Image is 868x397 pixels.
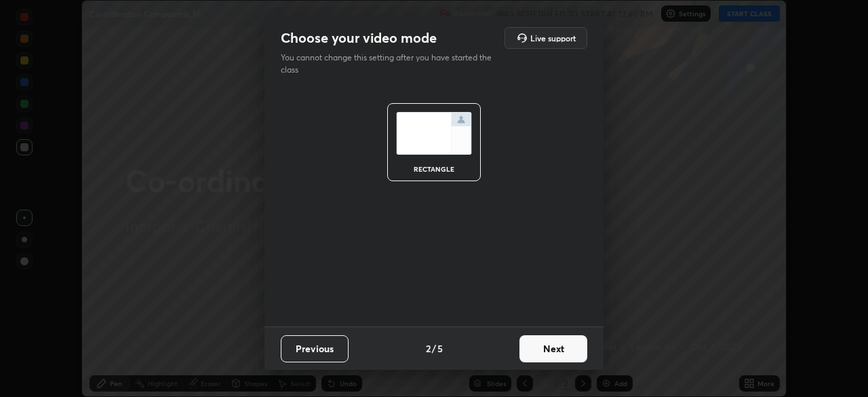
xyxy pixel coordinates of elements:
[281,52,500,76] p: You cannot change this setting after you have started the class
[396,112,472,155] img: normalScreenIcon.ae25ed63.svg
[530,34,576,42] h5: Live support
[407,166,461,172] div: rectangle
[432,341,436,356] h4: /
[519,335,587,362] button: Next
[281,29,437,47] h2: Choose your video mode
[281,335,349,362] button: Previous
[426,341,431,356] h4: 2
[437,341,443,356] h4: 5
